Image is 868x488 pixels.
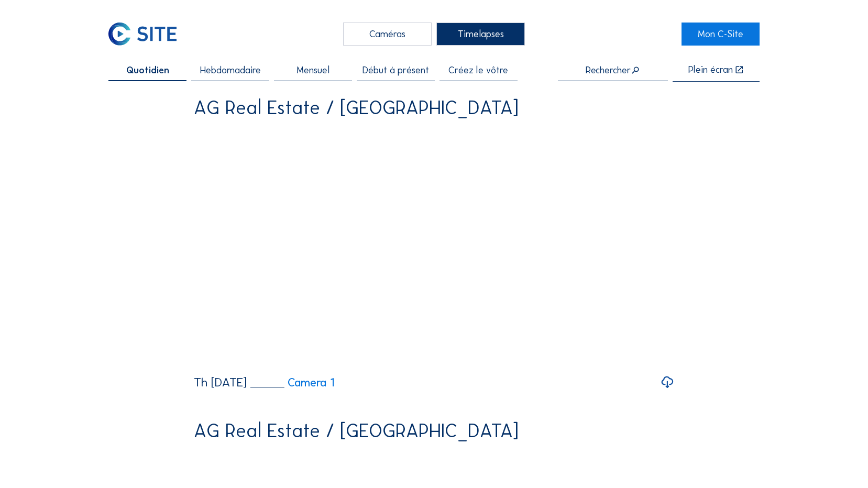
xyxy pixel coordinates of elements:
div: AG Real Estate / [GEOGRAPHIC_DATA] [194,422,519,440]
span: Mensuel [296,65,329,75]
div: Caméras [343,23,432,46]
div: AG Real Estate / [GEOGRAPHIC_DATA] [194,98,519,117]
a: Camera 1 [250,377,334,389]
a: Mon C-Site [682,23,760,46]
div: Timelapses [436,23,525,46]
video: Your browser does not support the video tag. [194,126,674,366]
span: Début à présent [362,65,429,75]
div: Th [DATE] [194,376,247,389]
span: Hebdomadaire [200,65,261,75]
span: Créez le vôtre [448,65,508,75]
span: Quotidien [126,65,169,75]
div: Plein écran [688,65,733,75]
a: C-SITE Logo [108,23,186,46]
img: C-SITE Logo [108,23,177,46]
